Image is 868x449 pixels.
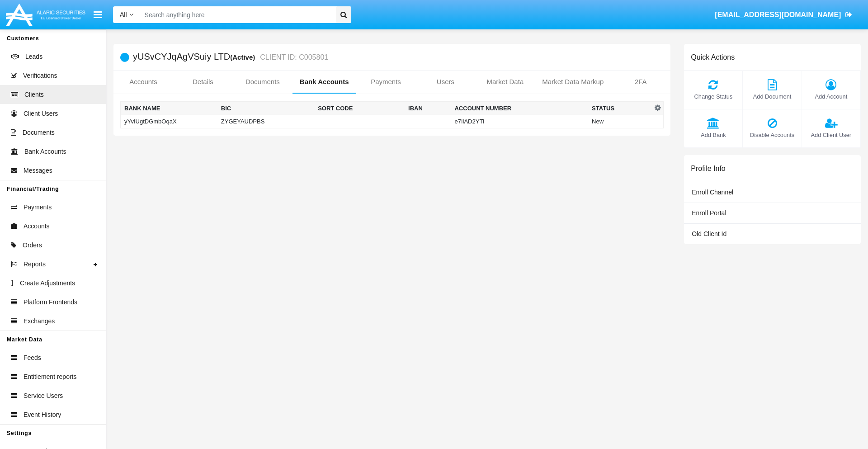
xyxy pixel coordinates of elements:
[140,6,333,23] input: Search
[692,230,726,237] span: Old Client Id
[24,90,44,99] span: Clients
[689,131,738,139] span: Add Bank
[24,391,63,401] span: Service Users
[715,11,841,19] span: [EMAIL_ADDRESS][DOMAIN_NAME]
[23,241,42,250] span: Orders
[588,115,652,128] td: New
[691,53,735,61] h6: Quick Actions
[5,1,87,28] img: Logo image
[20,279,75,288] span: Create Adjustments
[405,102,451,115] th: IBAN
[588,102,652,115] th: Status
[217,102,314,115] th: BIC
[314,102,405,115] th: Sort Code
[25,52,42,61] span: Leads
[233,71,292,93] a: Documents
[711,2,857,28] a: [EMAIL_ADDRESS][DOMAIN_NAME]
[113,71,173,93] a: Accounts
[691,164,725,173] h6: Profile Info
[24,298,77,307] span: Platform Frontends
[24,372,77,382] span: Entitlement reports
[113,10,140,19] a: All
[120,11,127,18] span: All
[747,92,797,101] span: Add Document
[258,54,328,61] small: CLIENT ID: C005801
[23,71,57,80] span: Verifications
[475,71,535,93] a: Market Data
[807,92,856,101] span: Add Account
[133,52,328,62] h5: yUSvCYJqAgVSuiy LTD
[24,260,46,269] span: Reports
[451,115,588,128] td: e7IiAD2YTl
[121,115,217,128] td: yYvIUgtDGmbOqaX
[535,71,611,93] a: Market Data Markup
[692,209,726,217] span: Enroll Portal
[807,131,856,139] span: Add Client User
[24,109,58,118] span: Client Users
[24,147,66,156] span: Bank Accounts
[230,52,258,62] div: (Active)
[24,203,52,212] span: Payments
[24,166,52,175] span: Messages
[23,128,55,137] span: Documents
[747,131,797,139] span: Disable Accounts
[24,222,50,231] span: Accounts
[451,102,588,115] th: Account Number
[173,71,233,93] a: Details
[24,410,61,420] span: Event History
[24,353,41,363] span: Feeds
[121,102,217,115] th: Bank Name
[24,317,55,326] span: Exchanges
[217,115,314,128] td: ZYGEYAUDPBS
[356,71,416,93] a: Payments
[689,92,738,101] span: Change Status
[292,71,356,93] a: Bank Accounts
[611,71,670,93] a: 2FA
[692,189,733,196] span: Enroll Channel
[415,71,475,93] a: Users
